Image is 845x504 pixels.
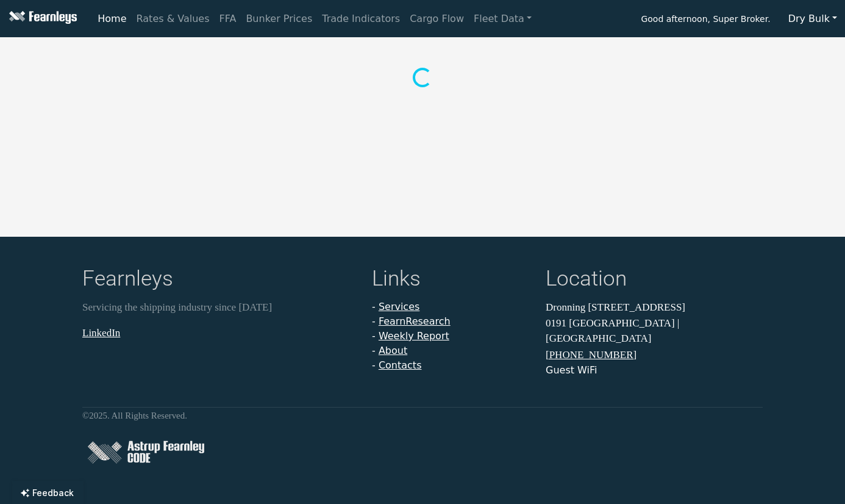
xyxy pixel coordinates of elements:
[372,329,531,344] li: -
[372,358,531,373] li: -
[372,300,531,314] li: -
[379,359,422,371] a: Contacts
[379,301,419,312] a: Services
[132,7,215,31] a: Rates & Values
[82,327,120,339] a: LinkedIn
[372,314,531,329] li: -
[546,363,597,378] button: Guest WiFi
[546,300,763,315] p: Dronning [STREET_ADDRESS]
[82,411,187,420] small: © 2025 . All Rights Reserved.
[93,7,131,31] a: Home
[215,7,241,31] a: FFA
[379,330,449,342] a: Weekly Report
[546,315,763,347] p: 0191 [GEOGRAPHIC_DATA] | [GEOGRAPHIC_DATA]
[379,315,451,327] a: FearnResearch
[379,345,407,356] a: About
[82,266,357,295] h4: Fearnleys
[372,344,531,358] li: -
[241,7,317,31] a: Bunker Prices
[780,7,845,31] button: Dry Bulk
[6,11,77,26] img: Fearnleys Logo
[546,266,763,295] h4: Location
[82,300,357,315] p: Servicing the shipping industry since [DATE]
[372,266,531,295] h4: Links
[641,10,770,31] span: Good afternoon, Super Broker.
[546,349,636,361] a: [PHONE_NUMBER]
[469,7,537,31] a: Fleet Data
[405,7,469,31] a: Cargo Flow
[317,7,405,31] a: Trade Indicators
